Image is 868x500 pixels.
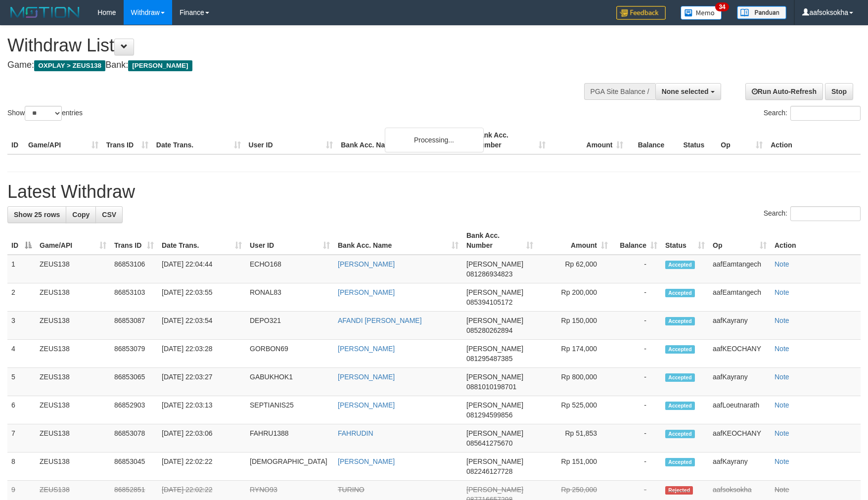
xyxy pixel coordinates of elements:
[665,317,695,325] span: Accepted
[36,227,110,255] th: Game/API: activate to sort column ascending
[466,383,516,391] span: Copy 0881010198701 to clipboard
[775,288,789,296] a: Note
[717,126,767,154] th: Op
[95,206,123,223] a: CSV
[775,457,789,465] a: Note
[338,401,395,409] a: [PERSON_NAME]
[7,227,36,255] th: ID: activate to sort column descending
[245,126,337,154] th: User ID
[110,424,158,453] td: 86853078
[7,396,36,424] td: 6
[7,255,36,283] td: 1
[681,6,722,20] img: Button%20Memo.svg
[334,227,462,255] th: Bank Acc. Name: activate to sort column ascending
[665,458,695,466] span: Accepted
[158,340,246,368] td: [DATE] 22:03:28
[338,373,395,381] a: [PERSON_NAME]
[665,373,695,382] span: Accepted
[584,83,655,100] div: PGA Site Balance /
[466,411,512,419] span: Copy 081294599856 to clipboard
[679,126,717,154] th: Status
[612,340,661,368] td: -
[14,211,60,219] span: Show 25 rows
[7,126,24,154] th: ID
[338,260,395,268] a: [PERSON_NAME]
[537,283,612,312] td: Rp 200,000
[462,227,537,255] th: Bank Acc. Number: activate to sort column ascending
[612,312,661,340] td: -
[771,227,861,255] th: Action
[661,227,709,255] th: Status: activate to sort column ascending
[549,126,628,154] th: Amount
[158,283,246,312] td: [DATE] 22:03:55
[158,453,246,481] td: [DATE] 22:02:22
[246,453,334,481] td: [DEMOGRAPHIC_DATA]
[7,206,66,223] a: Show 25 rows
[128,60,192,71] span: [PERSON_NAME]
[338,345,395,353] a: [PERSON_NAME]
[764,206,861,221] label: Search:
[466,373,523,381] span: [PERSON_NAME]
[7,60,569,70] h4: Game: Bank:
[110,453,158,481] td: 86853045
[7,368,36,396] td: 5
[158,227,246,255] th: Date Trans.: activate to sort column ascending
[665,486,693,495] span: Rejected
[715,2,729,11] span: 34
[775,260,789,268] a: Note
[537,340,612,368] td: Rp 174,000
[158,424,246,453] td: [DATE] 22:03:06
[665,261,695,269] span: Accepted
[110,227,158,255] th: Trans ID: activate to sort column ascending
[537,255,612,283] td: Rp 62,000
[152,126,245,154] th: Date Trans.
[36,255,110,283] td: ZEUS138
[709,453,771,481] td: aafKayrany
[825,83,853,100] a: Stop
[775,317,789,324] a: Note
[110,255,158,283] td: 86853106
[709,340,771,368] td: aafKEOCHANY
[24,126,102,154] th: Game/API
[665,430,695,438] span: Accepted
[612,227,661,255] th: Balance: activate to sort column ascending
[36,283,110,312] td: ZEUS138
[246,368,334,396] td: GABUKHOK1
[737,6,786,19] img: panduan.png
[7,36,569,55] h1: Withdraw List
[767,126,861,154] th: Action
[246,255,334,283] td: ECHO168
[158,312,246,340] td: [DATE] 22:03:54
[246,312,334,340] td: DEPO321
[338,429,373,437] a: FAHRUDIN
[466,298,512,306] span: Copy 085394105172 to clipboard
[775,401,789,409] a: Note
[36,368,110,396] td: ZEUS138
[338,486,365,494] a: TURINO
[158,255,246,283] td: [DATE] 22:04:44
[246,283,334,312] td: RONAL83
[158,368,246,396] td: [DATE] 22:03:27
[745,83,823,100] a: Run Auto-Refresh
[466,288,523,296] span: [PERSON_NAME]
[102,126,152,154] th: Trans ID
[612,283,661,312] td: -
[709,312,771,340] td: aafKayrany
[7,5,83,20] img: MOTION_logo.png
[790,106,861,121] input: Search:
[36,424,110,453] td: ZEUS138
[616,6,666,20] img: Feedback.jpg
[764,106,861,121] label: Search:
[110,396,158,424] td: 86852903
[66,206,96,223] a: Copy
[72,211,90,219] span: Copy
[338,288,395,296] a: [PERSON_NAME]
[775,345,789,353] a: Note
[466,439,512,447] span: Copy 085641275670 to clipboard
[337,126,471,154] th: Bank Acc. Name
[466,317,523,324] span: [PERSON_NAME]
[110,368,158,396] td: 86853065
[246,396,334,424] td: SEPTIANIS25
[466,429,523,437] span: [PERSON_NAME]
[709,396,771,424] td: aafLoeutnarath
